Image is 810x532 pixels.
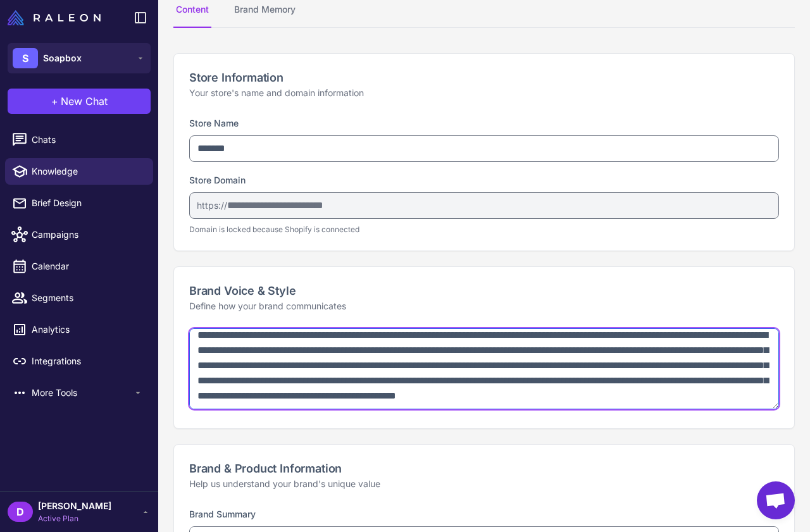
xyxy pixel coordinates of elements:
span: + [51,94,58,109]
a: Calendar [5,253,153,280]
label: Store Name [189,118,239,128]
label: Store Domain [189,175,246,185]
span: Brief Design [32,196,143,210]
a: Raleon Logo [8,10,106,25]
a: Analytics [5,316,153,343]
a: Chats [5,127,153,153]
span: New Chat [61,94,108,109]
span: Integrations [32,354,143,368]
a: Segments [5,285,153,311]
span: Knowledge [32,164,143,178]
a: Integrations [5,348,153,374]
span: Segments [32,291,143,305]
h2: Brand Voice & Style [189,282,779,299]
label: Brand Summary [189,509,256,519]
button: SSoapbox [8,43,151,73]
img: Raleon Logo [8,10,101,25]
h2: Brand & Product Information [189,460,779,477]
div: Open chat [757,481,795,519]
span: More Tools [32,386,133,400]
span: Campaigns [32,228,143,242]
p: Define how your brand communicates [189,299,779,313]
span: Analytics [32,323,143,337]
p: Domain is locked because Shopify is connected [189,224,779,235]
button: +New Chat [8,89,151,114]
span: Soapbox [43,51,82,65]
a: Knowledge [5,158,153,185]
div: S [13,48,38,68]
span: Chats [32,133,143,147]
span: Calendar [32,259,143,273]
a: Brief Design [5,190,153,216]
h2: Store Information [189,69,779,86]
p: Your store's name and domain information [189,86,779,100]
div: D [8,502,33,522]
a: Campaigns [5,221,153,248]
span: Active Plan [38,513,111,524]
span: [PERSON_NAME] [38,499,111,513]
p: Help us understand your brand's unique value [189,477,779,491]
